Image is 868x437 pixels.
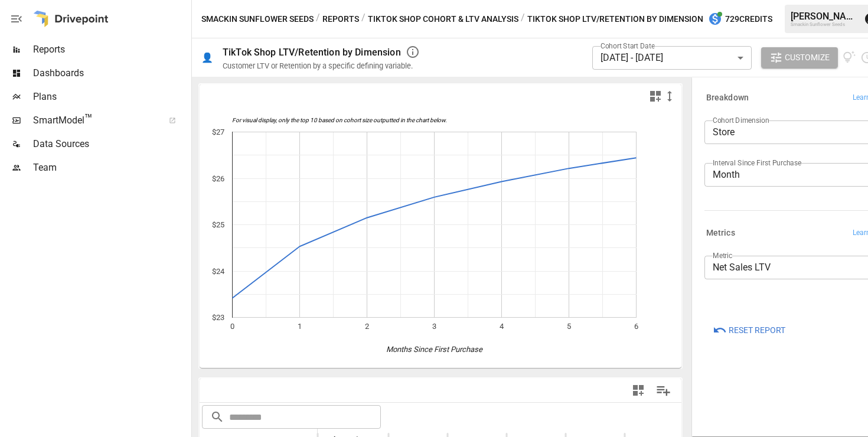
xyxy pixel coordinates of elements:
text: $23 [212,313,224,322]
button: Smackin Sunflower Seeds [201,12,314,27]
text: 1 [298,322,302,331]
button: TikTok Shop Cohort & LTV Analysis [368,12,518,27]
text: $25 [212,220,224,229]
text: For visual display, only the top 10 based on cohort size outputted in the chart below. [232,117,447,124]
label: Metric [713,250,732,260]
button: View documentation [843,47,856,69]
text: 0 [230,322,234,331]
button: 729Credits [703,8,777,30]
text: $26 [212,174,224,183]
span: SmartModel [33,113,156,128]
h6: Breakdown [706,92,749,105]
div: Smackin Sunflower Seeds [791,22,857,27]
button: Customize [761,47,838,69]
h6: Metrics [706,227,735,240]
span: Customize [785,50,830,65]
div: / [521,12,525,27]
text: 5 [567,322,571,331]
text: $27 [212,128,224,136]
div: 👤 [201,52,213,63]
button: Manage Columns [650,377,677,404]
span: Dashboards [33,66,189,80]
span: Reports [33,43,189,57]
div: [DATE] - [DATE] [592,46,752,70]
text: 3 [432,322,436,331]
button: Reports [322,12,359,27]
div: / [361,12,366,27]
span: ™ [84,112,93,126]
label: Cohort Dimension [713,115,769,125]
label: Cohort Start Date [601,41,655,51]
span: Reset Report [729,323,785,338]
span: 729 Credits [725,12,772,27]
text: $24 [212,267,225,276]
label: Interval Since First Purchase [713,158,801,168]
div: Customer LTV or Retention by a specific defining variable. [223,61,413,70]
text: 2 [365,322,369,331]
span: Plans [33,90,189,104]
div: [PERSON_NAME] [791,11,857,22]
text: 4 [500,322,504,331]
span: Data Sources [33,137,189,151]
div: TikTok Shop LTV/Retention by Dimension [223,47,401,58]
button: Reset Report [704,319,794,341]
text: 6 [634,322,638,331]
span: Team [33,161,189,175]
svg: A chart. [200,108,664,368]
div: / [316,12,320,27]
text: Months Since First Purchase [386,345,483,354]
